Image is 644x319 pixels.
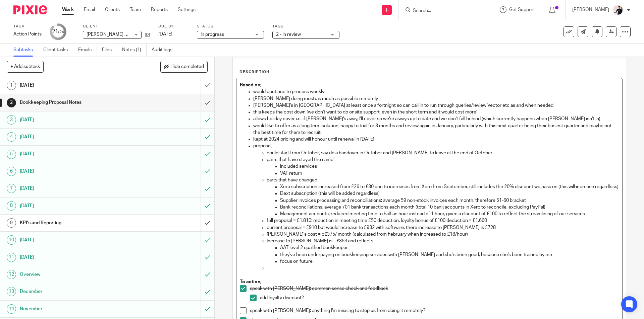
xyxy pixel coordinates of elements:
p: would continue to process weekly [253,88,619,95]
div: 12 [7,270,16,279]
span: [PERSON_NAME] Wines Limited [87,32,154,37]
div: 8 [7,201,16,211]
button: Hide completed [160,61,208,72]
h1: [DATE] [20,80,136,90]
p: [PERSON_NAME] doing most/as much as possible remotely [253,95,619,102]
div: 5 [7,150,16,159]
p: Bank reconciliations; average 701 bank transactions each month (total 10 bank accounts in Xero to... [280,204,619,211]
div: 7 [7,184,16,193]
span: 2 - In review [276,32,301,37]
p: kept at 2024 pricing and will honour until renewal in [DATE] [253,136,619,143]
p: Management accounts; reduced meeting time to half an hour instead of 1 hour, given a discount of ... [280,211,619,217]
span: Get Support [509,7,535,12]
a: Reports [151,6,168,13]
p: Xero subscription increased from £26 to £30 due to increases from Xero from September, still incl... [280,183,619,190]
p: add loyalty discount? [260,295,619,301]
p: this keeps the cost down [we don't want to do onsite support, even in the short term and it would... [253,109,619,115]
div: 9 [7,218,16,228]
a: Subtasks [13,44,38,57]
h1: [DATE] [20,252,136,262]
a: Settings [178,6,196,13]
h1: [DATE] [20,115,136,125]
h1: [DATE] [20,149,136,159]
label: Task [13,24,42,29]
p: speak with [PERSON_NAME]: anything I'm missing to stop us from doing it remotely? [250,307,619,314]
strong: To action; [240,280,261,284]
label: Tags [272,24,339,29]
h1: [DATE] [20,201,136,211]
label: Status [197,24,264,29]
a: Notes (1) [122,44,147,57]
a: Team [130,6,141,13]
p: [PERSON_NAME]'s cost = c£375/ month (calculated from February when increased to £18/hour) [267,231,619,238]
h1: [DATE] [20,235,136,245]
p: [PERSON_NAME] [572,6,609,13]
p: Increase to [PERSON_NAME] is :. £353 and reflects [267,238,619,244]
a: Audit logs [152,44,177,57]
a: Files [102,44,117,57]
p: parts that have changed: [267,177,619,183]
h1: KPI's and Reporting [20,218,136,228]
button: + Add subtask [7,61,44,72]
div: 10 [7,235,16,245]
a: Client tasks [43,44,73,57]
h1: [DATE] [20,166,136,176]
div: 21 [52,28,64,35]
p: [PERSON_NAME]'s in [GEOGRAPHIC_DATA] at least once a fortnight so can call in to run through quer... [253,102,619,109]
div: 14 [7,304,16,314]
div: 2 [7,98,16,107]
p: Dext subscription (this will be added regardless) [280,190,619,197]
input: Search [412,8,473,14]
a: Work [62,6,74,13]
p: could start from October; say do a handover in October and [PERSON_NAME] to leave at the end of O... [267,150,619,156]
span: In progress [201,32,224,37]
h1: [DATE] [20,183,136,193]
p: full proposal = £1,810; reduction in meeting time £50 deduction, loyalty bonus of £100 deduction ... [267,217,619,224]
a: Clients [105,6,120,13]
p: would like to offer as a long term solution; happy to trial for 3 months and review again in Janu... [253,123,619,136]
div: Action Points [13,31,42,37]
img: AV307615.jpg [612,5,623,15]
p: included services [280,163,619,170]
strong: Based on; [240,83,261,87]
p: focus on future [280,258,619,265]
p: allows holiday cover i.e. if [PERSON_NAME]'s away, I'll cover so we're always up to date and we d... [253,115,619,122]
h1: [DATE] [20,132,136,142]
div: 3 [7,115,16,125]
label: Client [83,24,150,29]
div: 6 [7,167,16,176]
p: current proposal = £910 but would increase to £932 with software, there increase to [PERSON_NAME]... [267,224,619,231]
a: Emails [78,44,97,57]
div: 11 [7,253,16,262]
h1: December [20,287,136,297]
div: 4 [7,132,16,142]
div: 1 [7,81,16,90]
p: proposal; [253,143,619,149]
div: 13 [7,287,16,296]
h1: Overview [20,269,136,280]
p: AAT level 2 qualified bookkeeper [280,244,619,251]
p: parts that have stayed the same; [267,156,619,163]
h1: November [20,304,136,314]
p: speak with [PERSON_NAME]: common sense check and feedback [250,285,619,292]
p: Description [239,69,269,75]
h1: Bookkeeping Proposal Notes [20,97,136,107]
img: Pixie [13,5,47,14]
span: Hide completed [170,64,204,70]
small: /24 [58,30,64,34]
p: VAT return [280,170,619,177]
p: they've been underpaying on bookkeeping services with [PERSON_NAME] and she's been good, because ... [280,251,619,258]
span: [DATE] [158,32,172,36]
label: Due by [158,24,189,29]
a: Email [84,6,95,13]
p: Supplier invoices processing and reconciliations: average 59 non-stock invoices each month, there... [280,197,619,204]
